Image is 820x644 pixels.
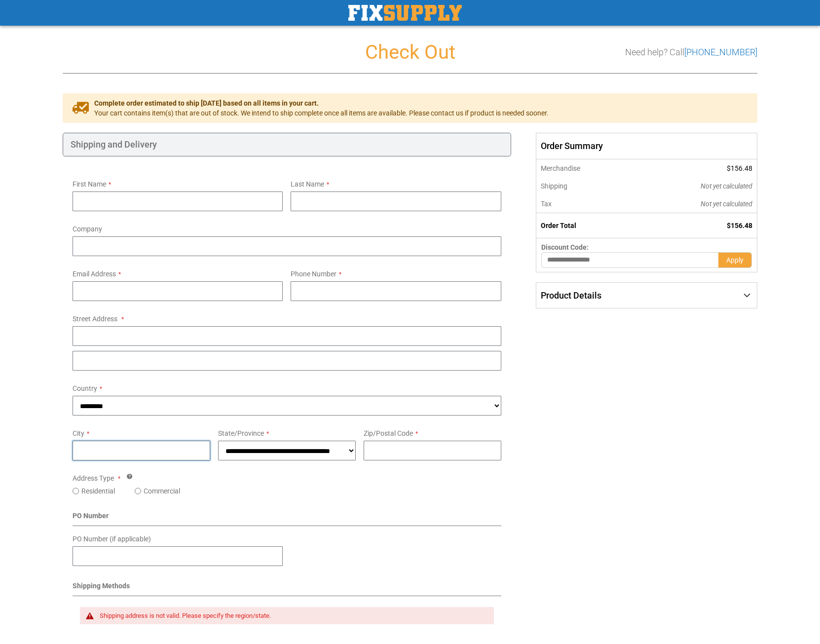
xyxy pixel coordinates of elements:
[73,270,116,278] span: Email Address
[701,182,752,190] span: Not yet calculated
[100,612,484,620] div: Shipping address is not valid. Please specify the region/state.
[73,535,151,543] span: PO Number (if applicable)
[701,200,752,208] span: Not yet calculated
[94,98,549,108] span: Complete order estimated to ship [DATE] based on all items in your cart.
[144,486,180,496] label: Commercial
[73,474,114,482] span: Address Type
[541,290,601,301] span: Product Details
[726,256,744,264] span: Apply
[291,180,324,188] span: Last Name
[541,222,576,229] strong: Order Total
[63,133,511,156] div: Shipping and Delivery
[73,581,501,596] div: Shipping Methods
[727,164,752,172] span: $156.48
[94,108,549,118] span: Your cart contains item(s) that are out of stock. We intend to ship complete once all items are a...
[348,5,462,21] a: store logo
[727,222,752,229] span: $156.48
[718,252,752,268] button: Apply
[81,486,115,496] label: Residential
[73,511,501,526] div: PO Number
[541,243,589,251] span: Discount Code:
[63,41,757,63] h1: Check Out
[291,270,336,278] span: Phone Number
[364,429,413,437] span: Zip/Postal Code
[536,159,634,177] th: Merchandise
[684,47,757,57] a: [PHONE_NUMBER]
[73,225,102,233] span: Company
[348,5,462,21] img: Fix Industrial Supply
[73,180,106,188] span: First Name
[73,384,97,392] span: Country
[541,182,567,190] span: Shipping
[536,133,757,159] span: Order Summary
[218,429,264,437] span: State/Province
[73,429,84,437] span: City
[73,315,117,323] span: Street Address
[625,47,757,57] h3: Need help? Call
[536,195,634,213] th: Tax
